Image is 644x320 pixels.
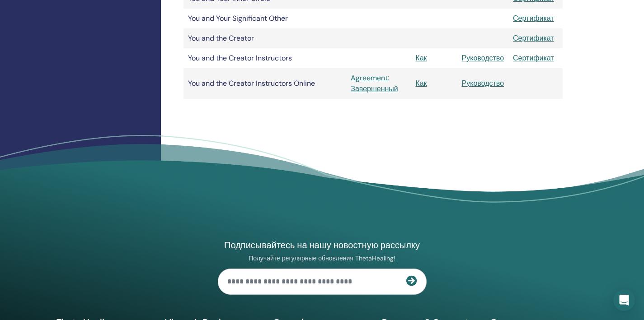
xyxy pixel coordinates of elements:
a: Как [415,79,427,88]
td: You and the Creator Instructors Online [183,68,346,99]
a: Сертификат [513,14,554,23]
td: You and Your Significant Other [183,9,346,28]
h4: Подписывайтесь на нашу новостную рассылку [218,239,427,251]
a: Руководство [462,53,504,63]
a: Как [415,53,427,63]
td: You and the Creator [183,28,346,48]
a: Agreement: Завершенный [351,73,406,94]
td: You and the Creator Instructors [183,48,346,68]
div: Open Intercom Messenger [613,289,635,311]
p: Получайте регулярные обновления ThetaHealing! [218,254,427,262]
a: Сертификат [513,53,554,63]
a: Сертификат [513,33,554,43]
a: Руководство [462,79,504,88]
